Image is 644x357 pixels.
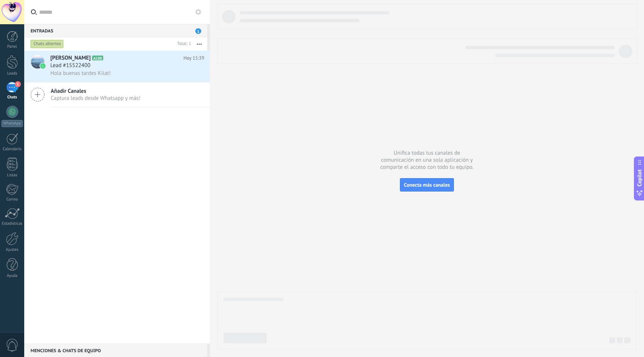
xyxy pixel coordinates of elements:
div: Entradas [24,24,207,37]
div: Correo [1,197,23,202]
div: Estadísticas [1,221,23,226]
div: Chats [1,95,23,100]
div: Chats abiertos [31,40,64,48]
span: Hoy 15:39 [183,54,204,62]
div: Ajustes [1,247,23,252]
span: 1 [15,81,21,87]
div: Ayuda [1,274,23,278]
div: Total: 1 [174,40,191,48]
span: [PERSON_NAME] [50,54,91,62]
div: Listas [1,173,23,178]
div: Calendario [1,147,23,152]
img: icon [40,63,45,69]
a: avataricon[PERSON_NAME]A100Hoy 15:39Lead #15522400Hola buenas tardes Kilat! [24,51,210,82]
button: Conecta más canales [400,178,454,192]
span: 1 [195,28,201,34]
span: Lead #15522400 [50,62,91,69]
div: Menciones & Chats de equipo [24,344,207,357]
span: Conecta más canales [404,181,450,188]
div: Leads [1,71,23,76]
div: WhatsApp [1,120,23,127]
span: Añadir Canales [51,88,141,95]
button: Más [191,37,207,51]
div: Panel [1,44,23,49]
span: Hola buenas tardes Kilat! [50,70,111,77]
span: Copilot [636,170,643,187]
span: Captura leads desde Whatsapp y más! [51,95,141,102]
span: A100 [92,56,103,60]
